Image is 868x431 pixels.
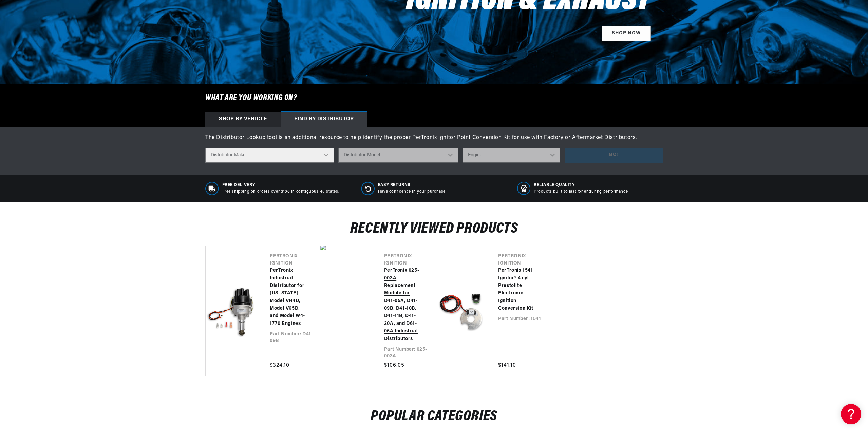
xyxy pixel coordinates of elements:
[384,267,421,343] a: PerTronix 025-003A Replacement Module for D41-05A, D41-09B, D41-10B, D41-11B, D41-20A, and D61-06...
[378,189,447,195] p: Have confidence in your purchase.
[205,134,663,142] div: The Distributor Lookup tool is an additional resource to help identify the proper PerTronix Ignit...
[188,222,680,235] h2: Recently Viewed Products
[378,182,447,188] span: Easy Returns
[188,84,680,112] h6: What are you working on?
[205,246,663,376] ul: Slider
[222,182,339,188] span: Free Delivery
[602,26,651,41] a: SHOP NOW
[205,410,663,423] h2: POPULAR CATEGORIES
[281,112,367,127] div: Find by Distributor
[534,189,628,195] p: Products built to last for enduring performance
[205,112,281,127] div: Shop by vehicle
[534,182,628,188] span: RELIABLE QUALITY
[270,267,306,328] a: PerTronix Industrial Distributor for [US_STATE] Model VH4D, Model V65D, and Model W4-1770 Engines
[222,189,339,195] p: Free shipping on orders over $100 in contiguous 48 states.
[498,267,535,312] a: PerTronix 1541 Ignitor® 4 cyl Prestolite Electronic Ignition Conversion Kit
